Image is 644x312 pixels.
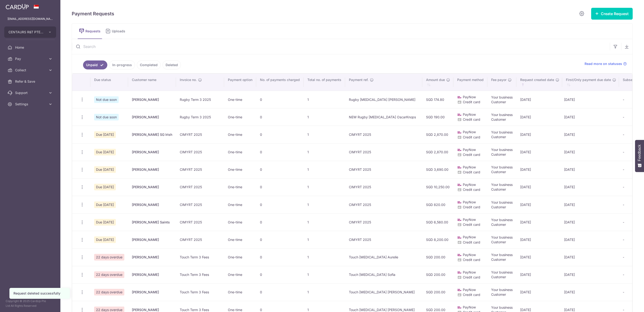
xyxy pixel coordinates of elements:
[453,74,487,91] th: Payment method
[128,178,176,196] td: [PERSON_NAME]
[463,270,476,274] span: PayNow
[176,143,224,161] td: CIMYRT 2025
[224,266,256,283] td: One-time
[345,266,422,283] td: Touch [MEDICAL_DATA] Sofia
[94,149,116,155] span: Due [DATE]
[345,161,422,178] td: CIMYRT 2025
[128,143,176,161] td: [PERSON_NAME]
[180,77,197,82] span: Invoice no.
[345,178,422,196] td: CIMYRT 2025
[491,235,513,239] span: Your business
[176,161,224,178] td: CIMYRT 2025
[491,270,513,274] span: Your business
[224,213,256,231] td: One-time
[491,183,513,187] span: Your business
[176,231,224,248] td: CIMYRT 2025
[491,100,506,104] span: Customer
[128,283,176,301] td: [PERSON_NAME]
[94,114,119,120] span: Not due soon
[463,305,476,309] span: PayNow
[491,148,513,152] span: Your business
[15,102,46,107] span: Settings
[463,117,480,121] span: Credit card
[457,130,462,135] img: paynow-md-4fe65508ce96feda548756c5ee0e473c78d4820b8ea51387c6e4ad89e58a5e61.png
[562,266,619,283] td: [DATE]
[516,74,562,91] th: Request created date : activate to sort column ascending
[491,152,506,156] span: Customer
[94,96,119,103] span: Not due soon
[4,26,56,38] button: CENTAURS R&T PTE. LTD.
[562,178,619,196] td: [DATE]
[345,213,422,231] td: CIMYRT 2025
[585,61,627,66] a: Read more on statuses
[128,248,176,266] td: [PERSON_NAME]
[426,77,445,82] span: Amount due
[463,135,480,139] span: Credit card
[491,200,513,204] span: Your business
[491,165,513,169] span: Your business
[520,77,554,82] span: Request created date
[516,126,562,143] td: [DATE]
[78,24,102,39] a: Requests
[516,108,562,126] td: [DATE]
[566,77,611,82] span: First/Only payment due date
[304,74,345,91] th: Total no. of payments
[345,231,422,248] td: CIMYRT 2025
[85,29,102,34] span: Requests
[562,213,619,231] td: [DATE]
[176,213,224,231] td: CIMYRT 2025
[463,112,476,116] span: PayNow
[345,283,422,301] td: Touch [MEDICAL_DATA] [PERSON_NAME]
[224,248,256,266] td: One-time
[463,293,480,297] span: Credit card
[422,161,453,178] td: SGD 3,690.00
[8,17,53,21] p: [EMAIL_ADDRESS][DOMAIN_NAME]
[422,248,453,266] td: SGD 200.00
[637,145,642,161] span: Feedback
[463,100,480,104] span: Credit card
[224,126,256,143] td: One-time
[491,187,506,191] span: Customer
[256,248,304,266] td: 0
[176,248,224,266] td: Touch Term 3 Fees
[422,74,453,91] th: Amount due : activate to sort column ascending
[128,126,176,143] td: [PERSON_NAME] SG Irish
[422,283,453,301] td: SGD 200.00
[516,213,562,231] td: [DATE]
[256,213,304,231] td: 0
[491,130,513,134] span: Your business
[345,143,422,161] td: CIMYRT 2025
[463,240,480,244] span: Credit card
[256,74,304,91] th: No. of payments charged
[224,108,256,126] td: One-time
[463,258,480,262] span: Credit card
[463,95,476,99] span: PayNow
[345,108,422,126] td: NEW Rugby [MEDICAL_DATA] OscarKnops
[463,188,480,192] span: Credit card
[83,60,107,69] a: Unpaid
[491,95,513,99] span: Your business
[72,10,114,17] h5: Payment Requests
[562,161,619,178] td: [DATE]
[422,108,453,126] td: SGD 190.00
[304,126,345,143] td: 1
[463,288,476,292] span: PayNow
[457,165,462,170] img: paynow-md-4fe65508ce96feda548756c5ee0e473c78d4820b8ea51387c6e4ad89e58a5e61.png
[422,143,453,161] td: SGD 2,870.00
[304,178,345,196] td: 1
[562,91,619,108] td: [DATE]
[516,196,562,213] td: [DATE]
[15,79,46,84] span: Refer & Save
[128,266,176,283] td: [PERSON_NAME]
[128,91,176,108] td: [PERSON_NAME]
[94,271,124,278] span: 22 days overdue
[516,91,562,108] td: [DATE]
[457,253,462,257] img: paynow-md-4fe65508ce96feda548756c5ee0e473c78d4820b8ea51387c6e4ad89e58a5e61.png
[457,235,462,240] img: paynow-md-4fe65508ce96feda548756c5ee0e473c78d4820b8ea51387c6e4ad89e58a5e61.png
[422,231,453,248] td: SGD 8,200.00
[516,231,562,248] td: [DATE]
[349,77,368,82] span: Payment ref.
[163,60,181,69] a: Deleted
[224,196,256,213] td: One-time
[491,218,513,222] span: Your business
